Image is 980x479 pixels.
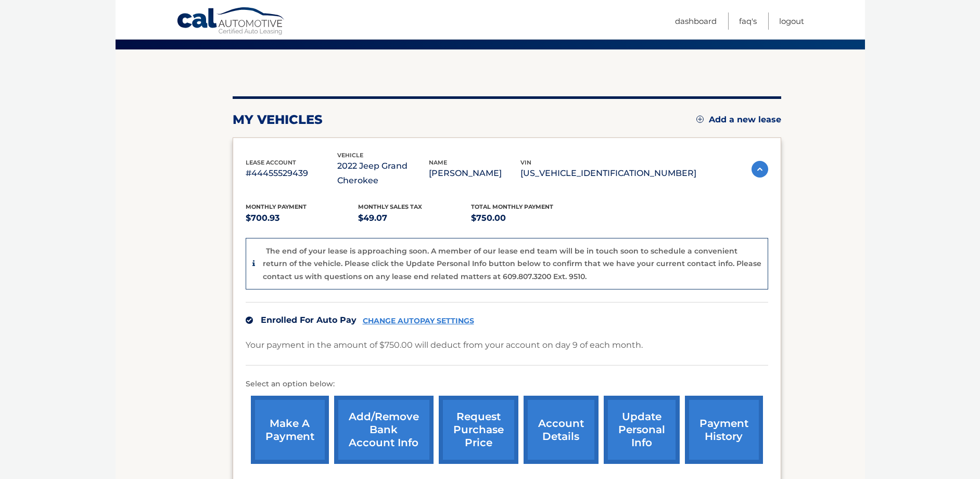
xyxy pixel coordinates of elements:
[246,378,768,390] p: Select an option below:
[246,166,337,181] p: #44455529439
[233,112,323,128] h2: my vehicles
[520,159,531,166] span: vin
[429,159,447,166] span: name
[696,116,704,123] img: add.svg
[471,211,584,225] p: $750.00
[363,317,474,325] a: CHANGE AUTOPAY SETTINGS
[246,338,643,352] p: Your payment in the amount of $750.00 will deduct from your account on day 9 of each month.
[471,203,553,210] span: Total Monthly Payment
[246,317,253,324] img: check.svg
[358,211,471,225] p: $49.07
[752,161,768,178] img: accordion-active.svg
[176,7,286,37] a: Cal Automotive
[246,211,359,225] p: $700.93
[358,203,422,210] span: Monthly sales Tax
[261,315,357,325] span: Enrolled For Auto Pay
[337,159,429,188] p: 2022 Jeep Grand Cherokee
[675,12,717,30] a: Dashboard
[779,12,804,30] a: Logout
[739,12,757,30] a: FAQ's
[604,396,680,464] a: update personal info
[520,166,696,181] p: [US_VEHICLE_IDENTIFICATION_NUMBER]
[337,152,363,159] span: vehicle
[524,396,599,464] a: account details
[251,396,329,464] a: make a payment
[439,396,518,464] a: request purchase price
[246,203,307,210] span: Monthly Payment
[263,246,761,281] p: The end of your lease is approaching soon. A member of our lease end team will be in touch soon t...
[685,396,763,464] a: payment history
[429,166,520,181] p: [PERSON_NAME]
[334,396,434,464] a: Add/Remove bank account info
[246,159,296,166] span: lease account
[696,115,781,125] a: Add a new lease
